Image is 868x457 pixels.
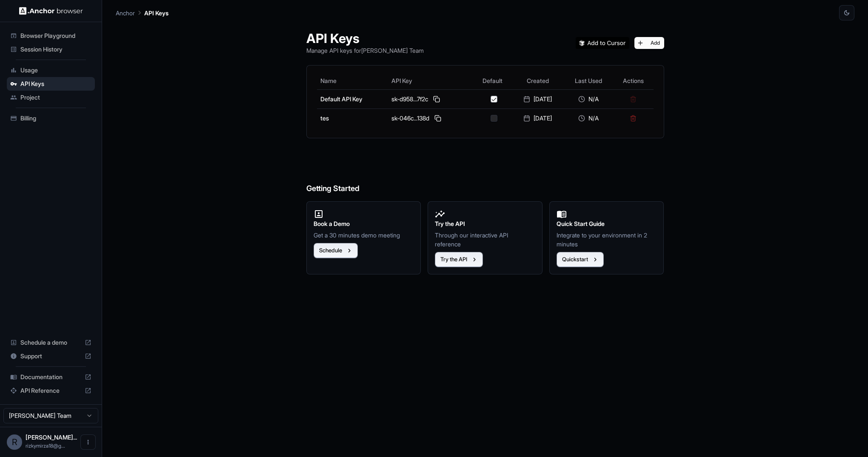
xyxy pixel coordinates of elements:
[20,373,81,381] span: Documentation
[7,77,95,91] div: API Keys
[20,45,91,54] span: Session History
[80,434,96,450] button: Open menu
[567,95,610,103] div: N/A
[20,66,91,74] span: Usage
[634,37,664,49] button: Add
[144,9,168,17] p: API Keys
[557,219,657,228] h2: Quick Start Guide
[391,113,470,123] div: sk-046c...138d
[20,93,91,102] span: Project
[306,31,424,46] h1: API Keys
[317,89,388,109] td: Default API Key
[116,8,168,17] nav: breadcrumb
[19,7,83,15] img: Anchor Logo
[576,37,629,49] img: Add anchorbrowser MCP server to Cursor
[435,252,483,267] button: Try the API
[7,336,95,349] div: Schedule a demo
[557,231,657,248] p: Integrate to your environment in 2 minutes
[306,149,664,195] h6: Getting Started
[435,231,535,248] p: Through our interactive API reference
[20,352,81,360] span: Support
[317,109,388,128] td: tes
[314,219,414,228] h2: Book a Demo
[512,72,563,89] th: Created
[20,386,81,395] span: API Reference
[7,29,95,43] div: Browser Playground
[20,338,81,347] span: Schedule a demo
[7,91,95,104] div: Project
[567,114,610,123] div: N/A
[563,72,613,89] th: Last Used
[473,72,512,89] th: Default
[7,349,95,363] div: Support
[435,219,535,228] h2: Try the API
[26,434,77,441] span: Rizky Mirzaviandy
[20,114,91,123] span: Billing
[116,9,135,17] p: Anchor
[7,434,22,450] div: R
[26,443,65,449] span: rizkymirza18@gmail.com
[317,72,388,89] th: Name
[7,111,95,125] div: Billing
[7,43,95,56] div: Session History
[515,114,560,123] div: [DATE]
[7,384,95,397] div: API Reference
[314,243,358,258] button: Schedule
[306,46,424,55] p: Manage API keys for [PERSON_NAME] Team
[314,231,414,240] p: Get a 30 minutes demo meeting
[388,72,473,89] th: API Key
[557,252,604,267] button: Quickstart
[7,370,95,384] div: Documentation
[431,94,442,104] button: Copy API key
[7,63,95,77] div: Usage
[515,95,560,103] div: [DATE]
[433,113,443,123] button: Copy API key
[613,72,654,89] th: Actions
[391,94,470,104] div: sk-d958...7f2c
[20,80,91,88] span: API Keys
[20,31,91,40] span: Browser Playground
